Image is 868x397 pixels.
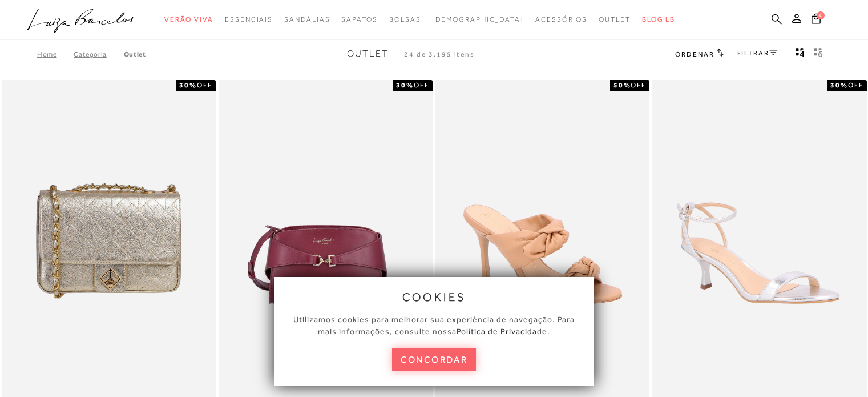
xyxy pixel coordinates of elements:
[402,291,466,303] span: cookies
[396,81,414,89] strong: 30%
[164,9,213,30] a: noSubCategoriesText
[197,81,212,89] span: OFF
[810,47,826,62] button: gridText6Desc
[792,47,808,62] button: Mostrar 4 produtos por linha
[341,9,377,30] a: noSubCategoriesText
[284,15,330,23] span: Sandálias
[808,13,824,28] button: 0
[642,15,675,23] span: BLOG LB
[613,81,631,89] strong: 50%
[535,9,587,30] a: noSubCategoriesText
[535,15,587,23] span: Acessórios
[830,81,848,89] strong: 30%
[284,9,330,30] a: noSubCategoriesText
[179,81,197,89] strong: 30%
[389,15,421,23] span: Bolsas
[414,81,429,89] span: OFF
[737,49,777,57] a: FILTRAR
[675,50,714,58] span: Ordenar
[164,15,213,23] span: Verão Viva
[848,81,863,89] span: OFF
[225,15,273,23] span: Essenciais
[432,9,524,30] a: noSubCategoriesText
[457,327,550,336] a: Política de Privacidade.
[389,9,421,30] a: noSubCategoriesText
[631,81,646,89] span: OFF
[599,9,631,30] a: noSubCategoriesText
[341,15,377,23] span: Sapatos
[124,50,146,58] a: Outlet
[642,9,675,30] a: BLOG LB
[404,50,475,58] span: 24 de 3.195 itens
[392,348,477,371] button: concordar
[817,11,825,19] span: 0
[347,49,389,59] span: Outlet
[293,315,575,336] span: Utilizamos cookies para melhorar sua experiência de navegação. Para mais informações, consulte nossa
[599,15,631,23] span: Outlet
[74,50,123,58] a: Categoria
[432,15,524,23] span: [DEMOGRAPHIC_DATA]
[37,50,74,58] a: Home
[225,9,273,30] a: noSubCategoriesText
